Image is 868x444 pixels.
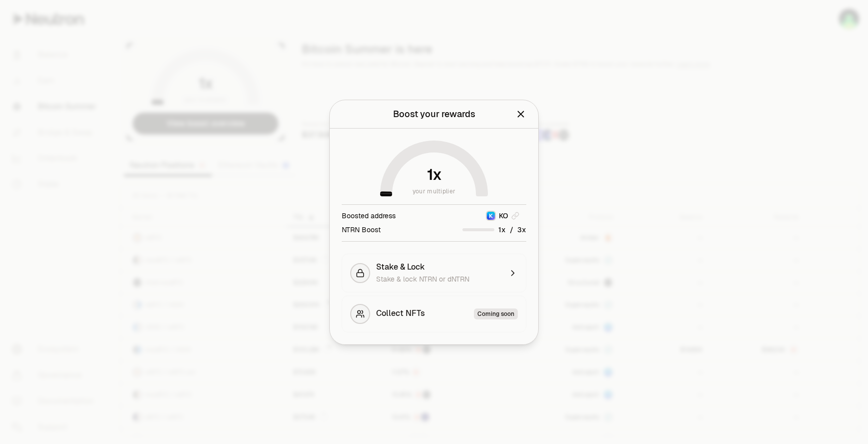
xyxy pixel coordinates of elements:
[474,308,518,319] div: Coming soon
[342,296,526,332] button: Collect NFTsComing soon
[342,254,526,293] button: Stake & LockStake & lock NTRN or dNTRN
[413,186,456,196] span: your multiplier
[393,107,475,121] div: Boost your rewards
[342,211,396,221] div: Boosted address
[376,308,425,319] span: Collect NFTs
[478,211,526,221] button: KeplrKO
[342,225,381,235] div: NTRN Boost
[376,275,469,284] span: Stake & lock NTRN or dNTRN
[462,225,526,235] div: /
[515,107,526,121] button: Close
[487,212,495,220] img: Keplr
[499,211,508,221] span: KO
[376,262,425,272] span: Stake & Lock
